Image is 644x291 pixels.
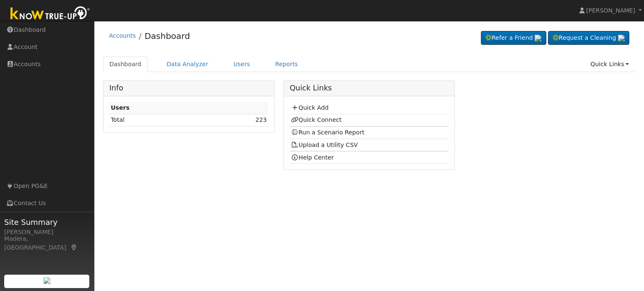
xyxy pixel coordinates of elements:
a: Map [70,244,78,251]
img: retrieve [44,277,50,284]
a: Dashboard [145,31,190,41]
a: Refer a Friend [481,31,546,45]
span: [PERSON_NAME] [586,7,635,14]
img: Know True-Up [6,5,94,23]
img: retrieve [618,35,625,41]
a: Request a Cleaning [548,31,629,45]
div: Madera, [GEOGRAPHIC_DATA] [4,234,90,252]
a: Quick Links [584,57,635,72]
div: [PERSON_NAME] [4,228,90,237]
a: Dashboard [103,57,148,72]
a: Reports [269,57,304,72]
a: Data Analyzer [160,57,215,72]
span: Site Summary [4,216,90,228]
a: Accounts [109,32,136,39]
a: Users [227,57,257,72]
img: retrieve [535,35,541,41]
